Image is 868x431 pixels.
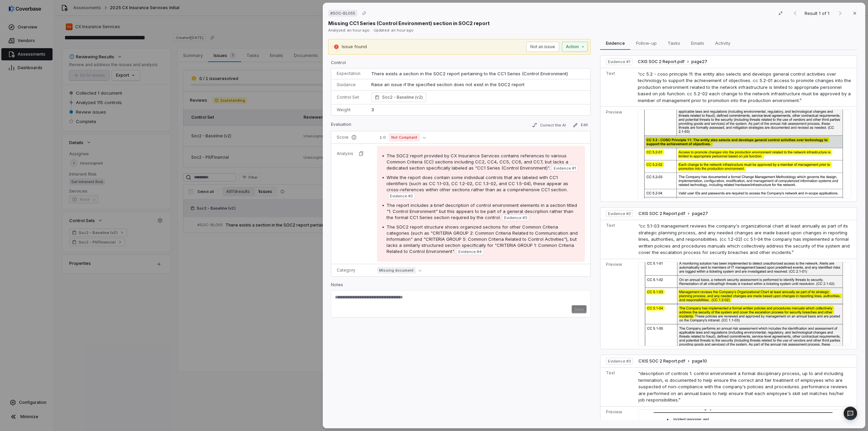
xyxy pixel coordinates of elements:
button: Edit [570,121,591,129]
span: Evidence [603,39,628,47]
span: Activity [712,39,733,47]
span: “cc 5.1-03 management reviews the company's organizational chart at least annually as part of its... [638,223,850,255]
span: CXIS SOC 2 Report.pdf [638,59,685,64]
span: Evidence # 2 [390,193,413,199]
p: Notes [331,282,591,290]
span: CXIS SOC 2 Report.pdf [638,358,685,364]
span: The SOC2 report structure shows organized sections for other Common Criteria categories (such as ... [387,224,578,254]
p: Weight [337,107,363,113]
button: Not an issue [526,42,559,52]
p: Issue found [342,43,367,50]
span: Not Compliant [389,133,420,141]
td: Preview [600,259,636,349]
span: “description of controls 1. control environment a formal disciplinary process, up to and includin... [638,371,847,403]
button: 1.0Not Compliant [377,133,429,141]
span: “cc 5.2 - coso principle 11: the entity also selects and develops general control activities over... [638,71,851,103]
button: CXIS SOC 2 Report.pdfpage27 [638,211,708,217]
p: Control [331,60,591,68]
p: Guidance [337,82,363,87]
p: Evaluation [331,122,351,130]
span: Evidence # 3 [504,215,527,220]
span: Missing document [377,267,416,274]
p: Category [337,268,369,273]
span: Updated: an hour ago [374,28,414,33]
span: CXIS SOC 2 Report.pdf [638,211,685,216]
td: Text [600,220,636,259]
td: Text [600,68,635,107]
span: Evidence # 2 [608,211,631,216]
img: 7282811bd7f84cb5a14b00b8237158e2_original.jpg_w1200.jpg [638,262,851,347]
span: The report includes a brief description of control environment elements in a section titled "1. C... [387,202,577,220]
p: Missing CC1 Series (Control Environment) section in SOC2 report [328,20,490,27]
span: Evidence # 1 [608,59,630,64]
p: Result 1 of 1 [805,9,831,17]
p: Control Set [337,95,363,100]
p: Score [337,135,369,140]
span: page 10 [692,358,707,364]
span: Follow-up [633,39,659,47]
span: Evidence # 1 [554,165,576,171]
span: # SOC-BL055 [330,11,355,16]
td: Text [600,368,636,407]
span: The SOC2 report provided by CX Insurance Services contains references to various Common Criteria ... [387,153,568,171]
td: Preview [600,107,635,202]
span: page 27 [691,59,707,64]
button: Action [562,42,588,52]
button: Copy link [358,7,370,19]
span: page 27 [692,211,708,216]
span: While the report does contain some individual controls that are labeled with CC1 identifiers (suc... [387,175,568,192]
button: Correct the AI [529,121,569,129]
span: Analyzed: an hour ago [328,28,370,33]
span: There exists a section in the SOC2 report pertaining to the CC1 Series (Control Environment) [371,71,568,76]
span: Soc2 - Baseline (v2) [382,94,423,101]
span: Emails [688,39,707,47]
span: Evidence # 4 [458,249,482,254]
p: Analysis [337,151,353,156]
p: Expectation [337,71,363,76]
img: 333f620bcd8c4bc3a87caf3638424176_original.jpg_w1200.jpg [638,110,851,199]
span: 3 [371,107,374,112]
p: Raise an issue if the specified section does not exist in the SOC2 report [371,81,585,88]
span: Tasks [665,39,683,47]
button: CXIS SOC 2 Report.pdfpage10 [638,358,707,364]
span: Evidence # 3 [608,358,631,364]
button: CXIS SOC 2 Report.pdfpage27 [638,59,707,65]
